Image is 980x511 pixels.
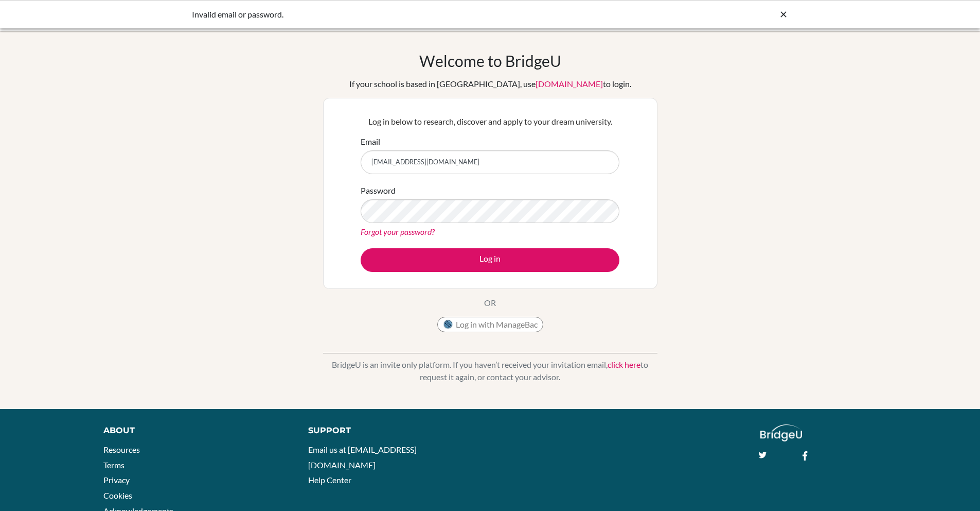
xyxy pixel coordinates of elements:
[323,359,657,383] p: BridgeU is an invite only platform. If you haven’t received your invitation email, to request it ...
[349,78,631,90] div: If your school is based in [GEOGRAPHIC_DATA], use to login.
[103,445,140,454] a: Resources
[308,445,417,470] a: Email us at [EMAIL_ADDRESS][DOMAIN_NAME]
[103,490,132,500] a: Cookies
[308,475,351,485] a: Help Center
[361,227,435,236] a: Forgot your password?
[419,52,561,70] h1: Welcome to BridgeU
[103,460,124,470] a: Terms
[308,424,478,437] div: Support
[536,79,603,89] a: [DOMAIN_NAME]
[760,424,802,441] img: logo_white@2x-f4f0deed5e89b7ecb1c2cc34c3e3d731f90f0f143d5ea2071677605dd97b5244.png
[484,297,496,309] p: OR
[361,248,619,272] button: Log in
[608,360,640,369] a: click here
[103,475,130,485] a: Privacy
[361,135,380,148] label: Email
[361,184,396,197] label: Password
[361,115,619,128] p: Log in below to research, discover and apply to your dream university.
[103,424,285,437] div: About
[437,317,543,332] button: Log in with ManageBac
[192,8,634,21] div: Invalid email or password.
